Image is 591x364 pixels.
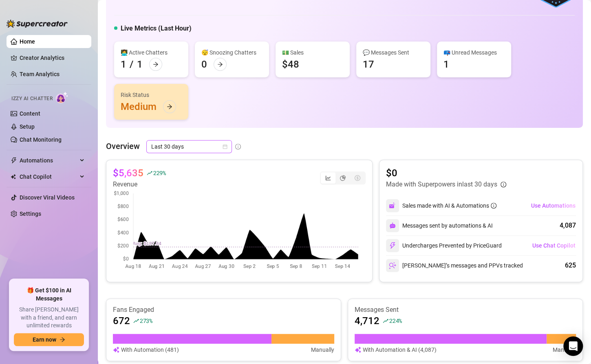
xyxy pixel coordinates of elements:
span: 229 % [153,169,166,177]
h5: Live Metrics (Last Hour) [121,24,192,33]
button: Use Automations [531,199,576,212]
article: 4,712 [355,314,379,327]
span: line-chart [325,175,331,181]
span: info-circle [491,203,496,208]
img: svg%3e [113,345,119,354]
article: Messages Sent [355,305,576,314]
div: 1 [443,58,449,71]
div: 0 [201,58,207,71]
span: arrow-right [167,104,172,110]
img: svg%3e [355,345,361,354]
button: Use Chat Copilot [532,239,576,252]
img: svg%3e [389,262,396,269]
span: 224 % [389,317,402,325]
article: Manually [553,345,576,354]
span: pie-chart [340,175,346,181]
span: arrow-right [60,337,65,342]
a: Team Analytics [20,71,60,77]
a: Chat Monitoring [20,136,62,143]
span: info-circle [501,182,506,187]
img: svg%3e [389,222,396,229]
article: $5,635 [113,167,143,180]
span: rise [147,170,152,176]
div: Risk Status [121,90,182,99]
div: 💬 Messages Sent [363,48,424,57]
article: Manually [311,345,334,354]
span: Izzy AI Chatter [11,95,53,103]
span: Share [PERSON_NAME] with a friend, and earn unlimited rewards [14,306,84,330]
img: svg%3e [389,202,396,209]
div: Undercharges Prevented by PriceGuard [386,239,502,252]
img: AI Chatter [56,92,68,103]
div: Open Intercom Messenger [563,336,583,356]
a: Setup [20,123,35,130]
a: Content [20,110,40,117]
div: segmented control [320,171,366,184]
span: rise [383,318,388,324]
div: Sales made with AI & Automations [402,201,496,210]
div: 1 [137,58,143,71]
div: Messages sent by automations & AI [386,219,493,232]
div: 625 [565,261,576,270]
img: svg%3e [389,242,396,249]
article: With Automation (481) [121,345,179,354]
span: Use Chat Copilot [532,242,576,249]
span: arrow-right [217,61,223,67]
span: Use Automations [531,202,576,209]
span: 🎁 Get $100 in AI Messages [14,287,84,303]
button: Earn nowarrow-right [14,333,84,346]
span: 273 % [140,317,152,325]
span: Last 30 days [151,140,227,153]
div: 😴 Snoozing Chatters [201,48,262,57]
article: 672 [113,314,130,327]
div: 4,087 [560,221,576,230]
article: With Automation & AI (4,087) [363,345,437,354]
span: dollar-circle [355,175,360,181]
div: 📪 Unread Messages [443,48,505,57]
article: Revenue [113,180,166,189]
div: 💵 Sales [282,48,343,57]
span: info-circle [235,144,241,149]
div: [PERSON_NAME]’s messages and PPVs tracked [386,259,523,272]
article: $0 [386,167,506,180]
article: Made with Superpowers in last 30 days [386,180,497,189]
span: arrow-right [153,61,159,67]
span: Earn now [33,336,56,343]
div: 17 [363,58,374,71]
span: Automations [20,154,77,167]
span: rise [133,318,139,324]
a: Discover Viral Videos [20,194,75,201]
div: 1 [121,58,126,71]
a: Home [20,38,35,45]
a: Creator Analytics [20,51,85,64]
span: calendar [223,144,227,149]
img: logo-BBDzfeDw.svg [7,20,68,28]
a: Settings [20,211,41,217]
span: Chat Copilot [20,170,77,183]
div: $48 [282,58,299,71]
img: Chat Copilot [11,174,16,180]
article: Fans Engaged [113,305,334,314]
article: Overview [106,140,140,152]
span: thunderbolt [11,157,17,164]
div: 👩‍💻 Active Chatters [121,48,182,57]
